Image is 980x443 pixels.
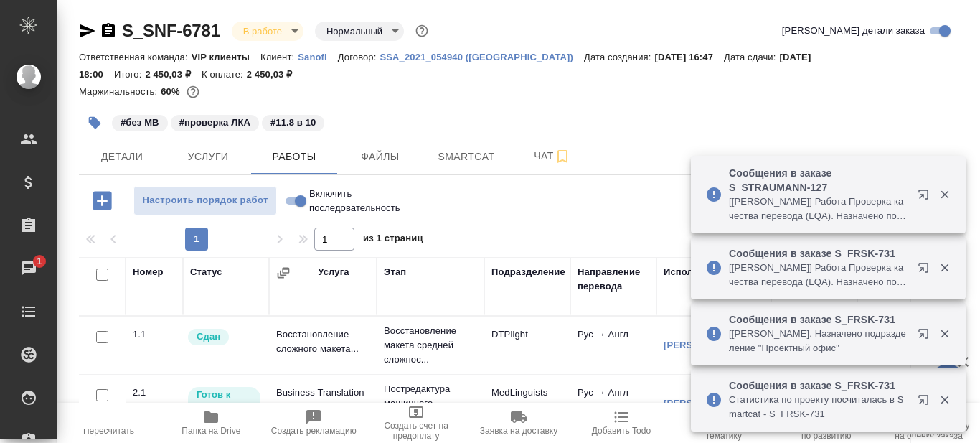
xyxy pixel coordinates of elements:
p: #11.8 в 10 [270,116,316,130]
button: Закрыть [930,188,959,201]
p: Постредактура машинного перевода [384,382,477,425]
button: Закрыть [930,261,959,274]
p: [[PERSON_NAME]] Работа Проверка качества перевода (LQA). Назначено подразделение "TechQA" [729,195,908,223]
button: Заявка на доставку [468,403,570,443]
p: Sanofi [298,52,338,62]
span: Файлы [346,148,415,166]
span: Услуги [174,148,242,166]
p: 2 450,03 ₽ [145,69,202,80]
p: VIP клиенты [192,52,260,62]
span: Добавить Todo [592,426,651,436]
button: В работе [239,25,286,37]
div: Менеджер проверил работу исполнителя, передает ее на следующий этап [187,327,262,347]
p: [DATE] 16:47 [654,52,724,62]
div: Услуга [318,265,349,279]
button: Добавить работу [83,186,122,215]
p: Маржинальность: [79,86,161,97]
p: Сдан [197,330,220,344]
a: [PERSON_NAME] [664,340,743,350]
a: 1 [4,251,54,286]
p: Восстановление макета средней сложнос... [384,324,477,367]
p: К оплате: [202,69,247,80]
button: Создать рекламацию [263,403,365,443]
p: Ответственная команда: [79,52,192,62]
div: Исполнитель может приступить к работе [187,386,262,419]
span: 1 [28,254,50,269]
button: Пересчитать [57,403,160,443]
span: [PERSON_NAME] детали заказа [782,24,925,38]
span: Детали [88,148,156,166]
button: Нормальный [322,25,387,37]
span: Настроить порядок работ [141,192,269,209]
td: Восстановление сложного макета... [269,320,377,370]
div: Статус [190,265,222,279]
a: SSA_2021_054940 ([GEOGRAPHIC_DATA]) [380,50,584,62]
svg: Подписаться [554,148,571,165]
td: Рус → Англ [570,378,656,429]
div: Номер [133,265,164,279]
div: Исполнитель [664,265,727,279]
p: 60% [161,86,183,97]
button: Настроить порядок работ [133,186,277,215]
p: 2 450,03 ₽ [247,69,303,80]
a: S_SNF-6781 [122,21,220,40]
div: Этап [384,265,406,279]
p: Дата сдачи: [724,52,779,62]
p: Клиент: [260,52,298,62]
p: [[PERSON_NAME]. Назначено подразделение "Проектный офис" [729,327,908,355]
p: Сообщения в заказе S_STRAUMANN-127 [729,166,908,195]
a: Sanofi [298,50,338,62]
p: Договор: [338,52,380,62]
button: Сгруппировать [276,266,291,280]
p: Дата создания: [584,52,654,62]
span: из 1 страниц [363,230,423,251]
td: MedLinguists [484,378,570,429]
span: Создать рекламацию [271,426,357,436]
p: Сообщения в заказе S_FRSK-731 [729,378,908,393]
p: #проверка ЛКА [179,116,250,130]
button: Открыть в новой вкладке [909,253,943,288]
button: Добавить тэг [79,107,110,139]
td: Business Translation 2.0 Рус →... [269,378,377,429]
button: Добавить Todo [570,403,672,443]
button: Открыть в новой вкладке [909,320,943,354]
button: Закрыть [930,393,959,406]
button: Определить тематику [672,403,775,443]
div: В работе [315,22,404,41]
button: Создать счет на предоплату [365,403,468,443]
p: [[PERSON_NAME]] Работа Проверка качества перевода (LQA). Назначено подразделение "TechQA" [729,261,908,289]
span: проверка ЛКА [169,116,260,128]
div: Подразделение [491,265,565,279]
button: Скопировать ссылку для ЯМессенджера [79,22,96,39]
button: Доп статусы указывают на важность/срочность заказа [413,22,431,40]
span: без МВ [110,116,169,128]
p: Сообщения в заказе S_FRSK-731 [729,312,908,327]
p: Итого: [114,69,145,80]
button: Открыть в новой вкладке [909,180,943,215]
span: Включить последовательность [309,187,400,215]
p: Cтатистика по проекту посчиталась в Smartcat - S_FRSK-731 [729,393,908,421]
a: [PERSON_NAME] [664,398,743,409]
span: Определить тематику [681,421,766,441]
button: Закрыть [930,327,959,340]
button: Открыть в новой вкладке [909,386,943,420]
span: Smartcat [432,148,501,166]
div: В работе [232,22,303,41]
button: Скопировать ссылку [100,22,117,39]
span: Создать счет на предоплату [374,421,459,441]
button: 808.12 RUB; [184,83,202,101]
span: Папка на Drive [182,426,240,436]
span: Работы [260,148,329,166]
div: 2.1 [133,386,176,400]
p: #без МВ [121,116,159,130]
div: Направление перевода [578,265,649,294]
button: Папка на Drive [160,403,263,443]
td: Рус → Англ [570,320,656,370]
span: Пересчитать [83,426,134,436]
span: Заявка на доставку [480,426,557,436]
span: 11.8 в 10 [260,116,326,128]
p: Сообщения в заказе S_FRSK-731 [729,246,908,261]
p: Готов к работе [197,388,252,416]
span: Чат [518,147,587,165]
div: 1.1 [133,327,176,342]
